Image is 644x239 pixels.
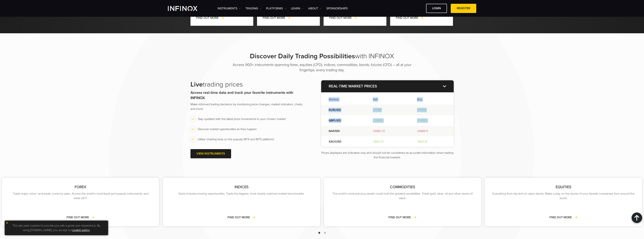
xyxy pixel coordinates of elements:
li: Discover market opportunities as they happen [190,127,306,131]
span: Go to slide 1 [318,232,320,234]
p: The world’s most precious assets could hold the greatest possibilities. Trade gold, silver, oil a... [331,191,474,200]
li: Utilize charting tools on the popular MT4 and MT5 platforms [190,137,306,142]
strong: Discover Daily Trading Possibilities [250,52,355,60]
h2: with INFINOX [228,52,416,60]
td: 1.17381 [365,105,410,115]
a: FIND OUT MORE [67,215,95,220]
a: cookie policy [72,228,90,232]
a: FIND OUT MORE [228,215,256,220]
a: FIND OUT MORE [196,16,224,20]
a: VIEW INSTRUMENTS [190,149,231,158]
td: 1.17392 [410,105,454,115]
a: FIND OUT MORE [263,16,291,20]
span: FIND OUT MORE [263,16,285,20]
li: Stay updated with the latest price movements in your chosen market [190,117,306,121]
strong: Live [190,80,203,88]
p: Everything from big tech to value stocks. Make a play on the stocks of your favorite companies fr... [492,191,635,200]
td: NAS100 [321,126,365,136]
a: Instruments [218,6,241,11]
strong: Access real-time data and track your favorite instruments with INFINOX. [190,90,293,100]
p: Seize industry-moving opportunities. Trade the biggest, most closely watched market benchmarks. [170,191,313,196]
td: 1.34825 [365,115,410,126]
td: 3864.81 [410,136,454,147]
th: Markets [321,92,365,105]
a: FIND OUT MORE [396,16,424,20]
span: FIND OUT MORE [196,16,218,20]
span: Go to slide 2 [324,232,326,234]
h2: trading prices [190,80,306,89]
td: 24883.01 [365,126,410,136]
a: INFINOX Logo [168,6,206,11]
strong: Real-time market prices [329,84,377,89]
a: SPONSORSHIPS [326,6,348,11]
p: Make informed trading decisions by monitoring price changes, market indicators, charts, and more. [190,102,306,111]
p: Trade major, minor, and exotic currency pairs. Access the world’s most liquid and popular instrum... [9,191,152,200]
td: GBPUSD [321,115,365,126]
a: Learn [291,6,303,11]
span: FIND OUT MORE [396,16,418,20]
a: REGISTER [451,4,476,13]
p: FOREX [9,184,152,190]
td: XAUUSD [321,136,365,147]
a: TRADING [245,6,261,11]
a: FIND OUT MORE [549,215,577,220]
th: Buy [410,92,454,105]
p: EQUITIES [492,184,635,190]
p: Prices displayed are indicative only and should not be considered as accurate information when tr... [321,151,454,160]
span: FIND OUT MORE [329,16,352,20]
p: This site uses cookies to provide you with a great user experience. By using [DOMAIN_NAME], you a... [7,222,106,233]
a: PLATFORMS [266,6,286,11]
a: ABOUT [308,6,322,11]
img: yellow close icon [6,222,8,224]
th: Sell [365,92,410,105]
p: Access 900+ instruments spanning forex, equities (CFD), indices, commodities, bonds, futures (CFD... [228,62,416,73]
a: FIND OUT MORE [388,215,416,220]
p: INDICES [170,184,313,190]
p: COMMODITIES [331,184,474,190]
td: 24884.11 [410,126,454,136]
a: LOGIN [426,4,447,13]
td: 1.34839 [410,115,454,126]
td: 3864.55 [365,136,410,147]
td: EURUSD [321,105,365,115]
a: FIND OUT MORE [329,16,357,20]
